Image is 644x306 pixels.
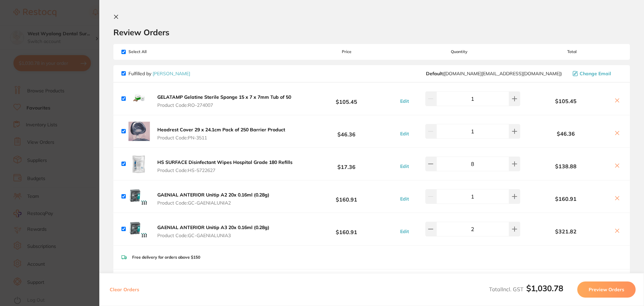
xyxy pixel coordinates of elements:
[128,186,150,207] img: d29idG9lMw
[157,135,285,140] span: Product Code: PN-3511
[128,218,150,240] img: d2F5dWljNA
[426,71,562,76] span: customer.care@henryschein.com.au
[157,94,291,100] b: GELATAMP Gelatine Sterile Sponge 15 x 7 x 7mm Tub of 50
[426,71,443,77] b: Default
[297,92,396,105] b: $105.45
[157,102,291,108] span: Product Code: RO-274007
[522,98,610,104] b: $105.45
[132,255,200,260] p: Free delivery for orders above $150
[297,190,396,203] b: $160.91
[155,192,271,206] button: GAENIAL ANTERIOR Unitip A2 20x 0.16ml (0.28g) Product Code:GC-GAENIALUNIA2
[580,71,611,76] span: Change Email
[398,228,411,234] button: Edit
[157,233,269,238] span: Product Code: GC-GAENIALUNIA3
[121,49,189,54] span: Select All
[522,163,610,169] b: $138.88
[297,49,396,54] span: Price
[155,224,271,238] button: GAENIAL ANTERIOR Unitip A3 20x 0.16ml (0.28g) Product Code:GC-GAENIALUNIA3
[157,200,269,206] span: Product Code: GC-GAENIALUNIA2
[526,283,563,293] b: $1,030.78
[297,158,396,170] b: $17.36
[157,159,292,165] b: HS SURFACE Disinfectant Wipes Hospital Grade 180 Refills
[398,196,411,202] button: Edit
[522,49,622,54] span: Total
[297,223,396,235] b: $160.91
[128,153,150,175] img: cnZqZWE2cg
[128,121,150,142] img: NGFvdnNpag
[571,71,622,77] button: Change Email
[398,163,411,169] button: Edit
[153,71,190,77] a: [PERSON_NAME]
[522,131,610,137] b: $46.36
[577,281,636,298] button: Preview Orders
[157,127,285,133] b: Headrest Cover 29 x 24.1cm Pack of 250 Barrier Product
[297,125,396,137] b: $46.36
[155,94,293,108] button: GELATAMP Gelatine Sterile Sponge 15 x 7 x 7mm Tub of 50 Product Code:RO-274007
[155,127,287,141] button: Headrest Cover 29 x 24.1cm Pack of 250 Barrier Product Product Code:PN-3511
[108,281,141,298] button: Clear Orders
[489,286,563,293] span: Total Incl. GST
[398,98,411,104] button: Edit
[522,228,610,234] b: $321.82
[157,224,269,230] b: GAENIAL ANTERIOR Unitip A3 20x 0.16ml (0.28g)
[128,88,150,110] img: d2lsYTJreQ
[155,159,294,173] button: HS SURFACE Disinfectant Wipes Hospital Grade 180 Refills Product Code:HS-5722627
[398,131,411,137] button: Edit
[522,196,610,202] b: $160.91
[157,192,269,198] b: GAENIAL ANTERIOR Unitip A2 20x 0.16ml (0.28g)
[157,168,292,173] span: Product Code: HS-5722627
[113,27,630,37] h2: Review Orders
[128,71,190,76] p: Fulfilled by
[397,49,522,54] span: Quantity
